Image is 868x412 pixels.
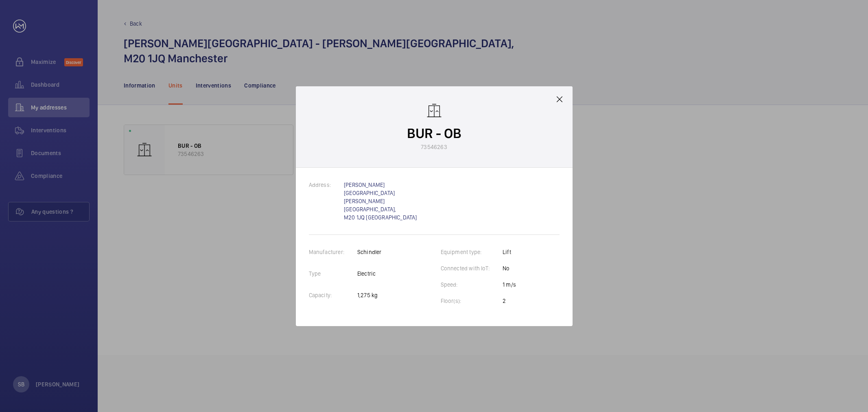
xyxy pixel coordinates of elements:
p: 2 [503,297,516,305]
label: Manufacturer: [309,249,357,255]
label: Type [309,270,334,277]
p: 1,275 kg [357,291,382,299]
p: BUR - OB [407,124,461,143]
img: elevator.svg [426,103,442,119]
label: Capacity: [309,292,345,298]
label: Equipment type: [441,249,495,255]
p: 1 m/s [503,281,516,289]
label: Connected with IoT: [441,265,503,272]
label: Address: [309,182,344,188]
p: Lift [503,248,516,256]
p: Electric [357,270,382,278]
a: [PERSON_NAME][GEOGRAPHIC_DATA] [PERSON_NAME][GEOGRAPHIC_DATA], M20 1JQ [GEOGRAPHIC_DATA] [344,182,417,221]
label: Floor(s): [441,298,474,304]
p: 73546263 [421,143,447,151]
p: Schindler [357,248,382,256]
label: Speed: [441,281,471,288]
p: No [503,264,516,272]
